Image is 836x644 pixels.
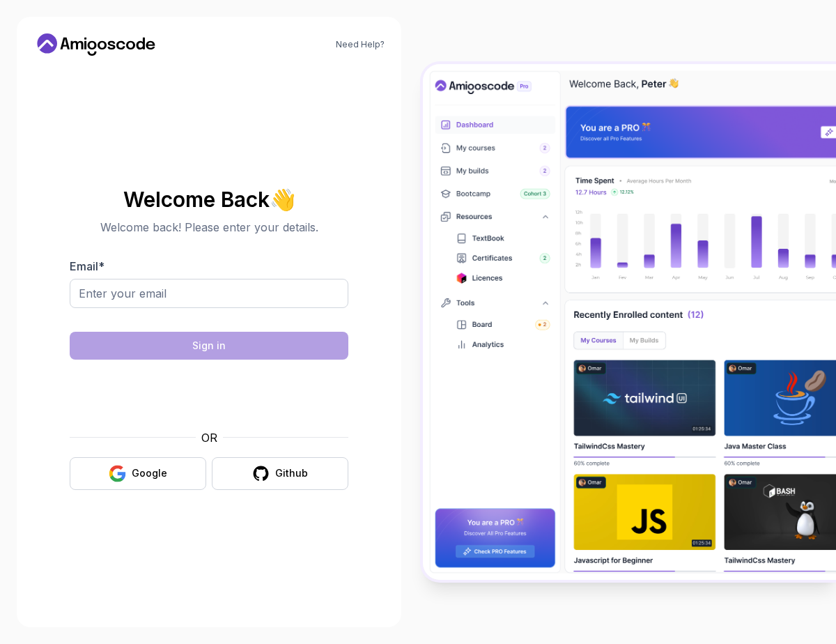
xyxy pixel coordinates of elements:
button: Google [70,457,206,490]
div: Sign in [192,339,226,353]
label: Email * [70,259,104,273]
button: Sign in [70,332,348,360]
h2: Welcome Back [70,188,348,210]
iframe: Widget containing checkbox for hCaptcha security challenge [104,368,314,421]
a: Need Help? [336,39,385,50]
button: Github [212,457,348,490]
a: Home link [33,33,159,56]
div: Google [132,466,167,480]
p: Welcome back! Please enter your details. [70,219,348,236]
p: OR [201,429,217,446]
div: Github [275,466,308,480]
img: Amigoscode Dashboard [423,64,836,579]
span: 👋 [270,188,295,210]
input: Enter your email [70,279,348,308]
